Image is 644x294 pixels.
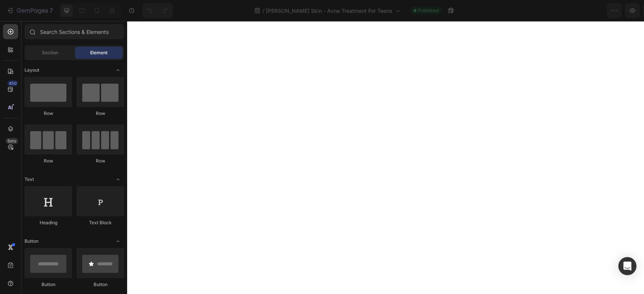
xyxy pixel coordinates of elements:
[112,64,124,76] span: Toggle open
[6,138,18,144] div: Beta
[25,24,124,39] input: Search Sections & Elements
[77,158,124,164] div: Row
[25,176,34,183] span: Text
[25,158,72,164] div: Row
[25,110,72,117] div: Row
[77,110,124,117] div: Row
[600,7,619,15] div: Publish
[25,238,38,245] span: Button
[25,67,39,73] span: Layout
[127,21,644,294] iframe: Design area
[77,219,124,226] div: Text Block
[142,3,173,18] div: Undo/Redo
[7,80,18,86] div: 450
[112,235,124,247] span: Toggle open
[25,219,72,226] div: Heading
[112,173,124,185] span: Toggle open
[90,49,108,56] span: Element
[594,3,626,18] button: Publish
[3,3,56,18] button: 7
[25,281,72,288] div: Button
[618,257,636,275] div: Open Intercom Messenger
[49,6,53,15] p: 7
[266,7,392,15] span: [PERSON_NAME] Skin - Acne Treatment For Teens
[263,7,264,15] span: /
[42,49,58,56] span: Section
[566,3,591,18] button: Save
[418,7,439,14] span: Published
[77,281,124,288] div: Button
[572,8,585,14] span: Save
